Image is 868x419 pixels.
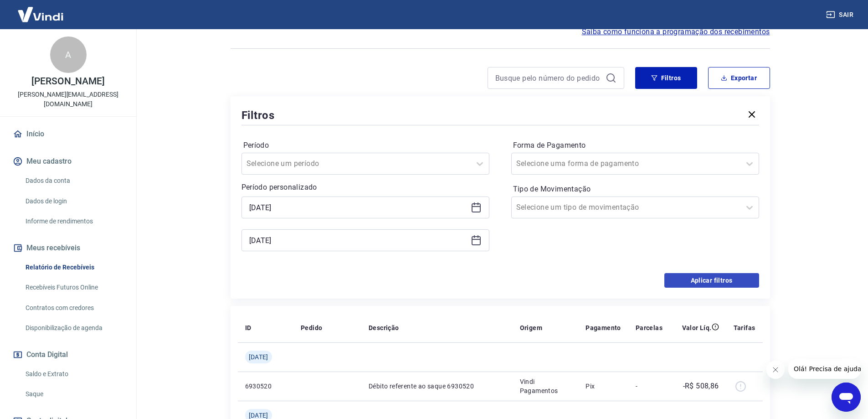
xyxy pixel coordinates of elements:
[708,67,770,89] button: Exportar
[824,6,857,23] button: Sair
[5,6,77,14] span: Olá! Precisa de ajuda?
[22,365,125,383] a: Saldo e Extrato
[586,323,621,332] p: Pagamento
[241,108,275,123] h5: Filtros
[788,359,861,379] iframe: Mensagem da empresa
[22,319,125,337] a: Disponibilização de agenda
[766,361,785,379] iframe: Fechar mensagem
[22,192,125,211] a: Dados de login
[22,212,125,231] a: Informe de rendimentos
[635,67,697,89] button: Filtros
[22,258,125,277] a: Relatório de Recebíveis
[513,140,757,151] label: Forma de Pagamento
[636,323,663,332] p: Parcelas
[495,71,602,85] input: Busque pelo número do pedido
[249,233,467,247] input: Data final
[11,238,125,258] button: Meus recebíveis
[11,124,125,144] a: Início
[582,26,770,37] a: Saiba como funciona a programação dos recebimentos
[683,381,719,392] p: -R$ 508,86
[682,323,712,332] p: Valor Líq.
[369,323,399,332] p: Descrição
[245,323,252,332] p: ID
[243,140,488,151] label: Período
[241,182,489,193] p: Período personalizado
[249,201,467,214] input: Data inicial
[513,184,757,195] label: Tipo de Movimentação
[245,382,286,391] p: 6930520
[734,323,755,332] p: Tarifas
[586,382,621,391] p: Pix
[31,77,104,86] p: [PERSON_NAME]
[22,385,125,403] a: Saque
[22,278,125,297] a: Recebíveis Futuros Online
[520,377,571,395] p: Vindi Pagamentos
[301,323,322,332] p: Pedido
[11,0,70,28] img: Vindi
[520,323,542,332] p: Origem
[369,382,505,391] p: Débito referente ao saque 6930520
[832,383,861,412] iframe: Botão para abrir a janela de mensagens
[636,382,663,391] p: -
[664,273,759,288] button: Aplicar filtros
[7,90,129,109] p: [PERSON_NAME][EMAIL_ADDRESS][DOMAIN_NAME]
[11,345,125,365] button: Conta Digital
[249,352,268,362] span: [DATE]
[50,36,87,73] div: A
[22,171,125,190] a: Dados da conta
[22,299,125,317] a: Contratos com credores
[11,151,125,171] button: Meu cadastro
